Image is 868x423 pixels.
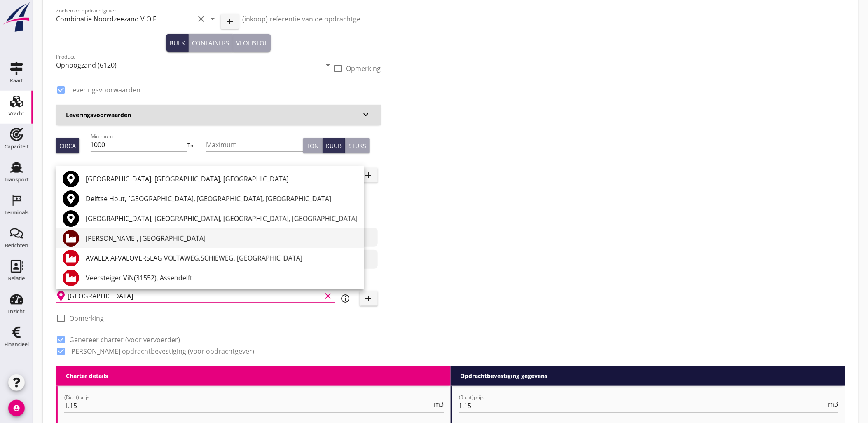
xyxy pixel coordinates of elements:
label: Genereer charter (voor vervoerder) [69,336,180,344]
button: Vloeistof [233,34,271,52]
div: [PERSON_NAME], [GEOGRAPHIC_DATA] [86,233,358,243]
img: logo-small.a267ee39.svg [2,2,31,33]
div: Circa [59,141,76,150]
input: Zoeken op opdrachtgever... [56,12,194,26]
button: Bulk [166,34,189,52]
i: keyboard_arrow_down [361,110,371,120]
div: Berichten [5,243,28,248]
div: Terminals [5,210,28,215]
i: add [364,170,374,180]
input: (Richt)prijs [64,399,433,412]
i: clear [323,291,333,301]
i: add [225,16,235,26]
input: Minimum [91,138,188,151]
div: Stuks [349,141,366,150]
input: (Richt)prijs [459,399,827,412]
div: Ton [306,141,319,150]
label: [PERSON_NAME] opdrachtbevestiging (voor opdrachtgever) [69,347,254,355]
div: Vracht [9,111,25,116]
div: Vloeistof [236,38,268,48]
span: m3 [828,401,838,407]
input: (inkoop) referentie van de opdrachtgever [242,12,381,26]
div: Inzicht [8,309,25,314]
div: Relatie [8,276,25,281]
h3: Leveringsvoorwaarden [66,110,361,119]
span: m3 [434,401,444,407]
div: [GEOGRAPHIC_DATA], [GEOGRAPHIC_DATA], [GEOGRAPHIC_DATA] [86,174,358,184]
label: Opmerking [346,64,381,73]
div: Financieel [5,342,29,347]
i: arrow_drop_down [208,14,218,24]
div: Tot [187,142,206,149]
div: Containers [192,38,229,48]
button: Kuub [323,138,345,153]
div: AVALEX AFVALOVERSLAG VOLTAWEG,SCHIEWEG, [GEOGRAPHIC_DATA] [86,253,358,263]
input: Product [56,59,322,72]
div: Delftse Hout, [GEOGRAPHIC_DATA], [GEOGRAPHIC_DATA], [GEOGRAPHIC_DATA] [86,194,358,204]
label: Opmerking [69,314,104,322]
div: Bulk [169,38,185,48]
button: Containers [189,34,233,52]
i: clear [196,14,206,24]
i: account_circle [8,400,25,416]
label: Leveringsvoorwaarden [69,86,140,94]
div: Kaart [10,78,23,83]
input: Maximum [206,138,304,151]
i: arrow_drop_down [323,60,333,70]
div: Kuub [326,141,342,150]
div: [GEOGRAPHIC_DATA], [GEOGRAPHIC_DATA], [GEOGRAPHIC_DATA], [GEOGRAPHIC_DATA] [86,214,358,223]
input: Losplaats [68,289,322,303]
button: Stuks [345,138,370,153]
i: add [364,294,374,303]
button: Ton [303,138,323,153]
button: Circa [56,138,79,153]
div: Capaciteit [5,144,29,149]
div: Veersteiger ViN(31552), Assendelft [86,273,358,283]
i: info_outline [341,294,351,303]
div: Transport [5,177,29,182]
